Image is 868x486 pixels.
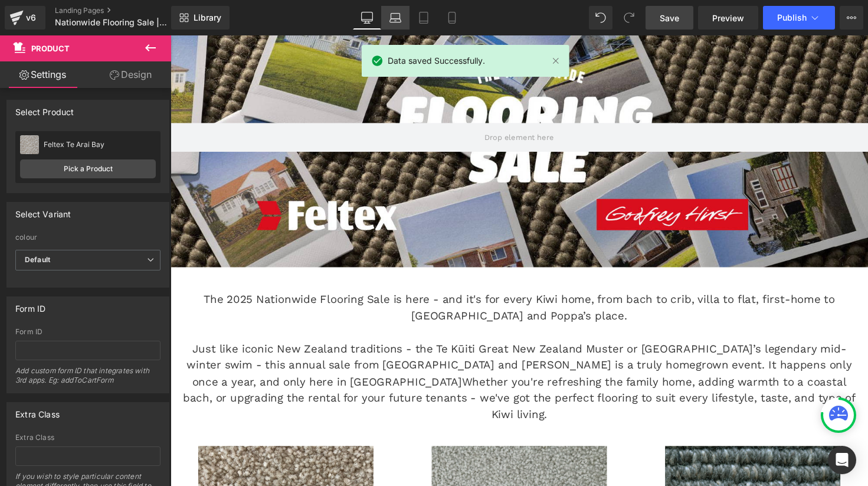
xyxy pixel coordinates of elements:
[840,6,863,30] button: More
[381,6,410,30] a: Laptop
[763,6,835,30] button: Publish
[438,6,466,30] a: Mobile
[15,100,74,117] div: Select Product
[31,44,70,53] span: Product
[617,6,641,30] button: Redo
[828,446,856,474] div: Open Intercom Messenger
[15,233,161,245] label: colour
[55,6,191,15] a: Landing Pages
[15,433,161,442] div: Extra Class
[55,18,168,27] span: Nationwide Flooring Sale | [PERSON_NAME] Flooring
[15,403,60,419] div: Extra Class
[712,12,744,24] span: Preview
[15,328,161,336] div: Form ID
[15,297,45,314] div: Form ID
[777,13,807,22] span: Publish
[15,366,161,393] div: Add custom form ID that integrates with 3rd apps. Eg: addToCartForm
[20,135,39,154] img: pImage
[698,6,758,30] a: Preview
[5,6,45,30] a: v6
[12,313,702,397] p: Just like iconic New Zealand traditions - the Te Kūiti Great New Zealand Muster or [GEOGRAPHIC_DA...
[25,255,50,264] b: Default
[12,262,702,296] p: The 2025 Nationwide Flooring Sale is here - and it's for every Kiwi home, from bach to crib, vill...
[194,12,221,23] span: Library
[589,6,612,30] button: Undo
[44,141,156,149] div: Feltex Te Arai Bay
[24,10,38,25] div: v6
[353,6,381,30] a: Desktop
[388,54,485,67] span: Data saved Successfully.
[20,159,156,178] a: Pick a Product
[171,6,230,30] a: New Library
[660,12,679,24] span: Save
[15,203,71,219] div: Select Variant
[88,61,173,88] a: Design
[410,6,438,30] a: Tablet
